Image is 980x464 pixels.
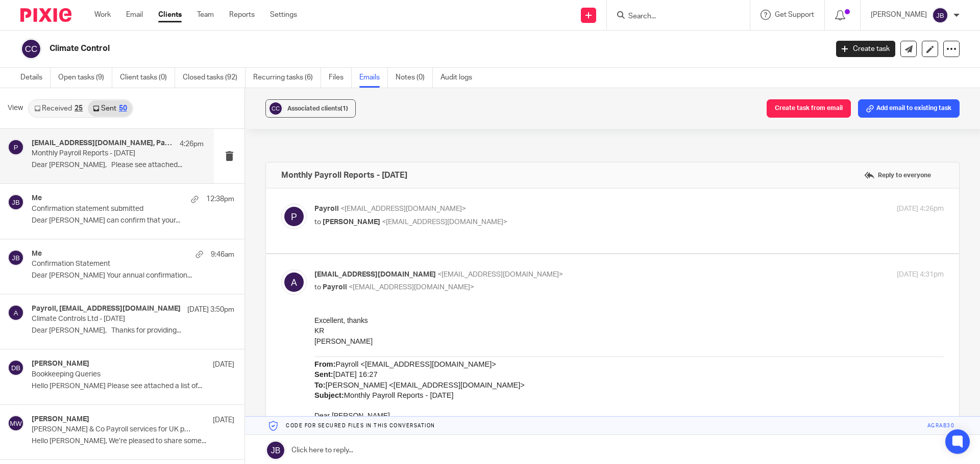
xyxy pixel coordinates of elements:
img: svg%3E [8,139,24,155]
h4: [PERSON_NAME] [32,360,89,368]
p: [DATE] [213,360,234,370]
a: Sent50 [88,100,132,117]
p: Monthly Payroll Reports - [DATE] [32,149,169,158]
span: to [314,284,321,291]
p: [DATE] 4:31pm [897,269,944,280]
a: Emails [359,68,388,88]
span: <[EMAIL_ADDRESS][DOMAIN_NAME]> [437,271,563,278]
h4: Me [32,194,42,203]
p: Confirmation Statement [32,260,194,268]
img: svg%3E [281,204,307,229]
a: Create task [836,41,895,57]
div: 25 [75,105,83,112]
span: Associated clients [287,105,348,112]
a: Secure download [1,247,178,255]
a: Reports [229,10,255,20]
p: Hello [PERSON_NAME] Please see attached a list of... [32,382,234,391]
a: Recurring tasks (6) [253,68,321,88]
h4: Me [32,250,42,258]
a: Team [197,10,214,20]
p: 12:38pm [206,194,234,204]
span: Payroll [314,205,339,212]
span: <[EMAIL_ADDRESS][DOMAIN_NAME]> [349,284,474,291]
p: 9:46am [211,250,234,260]
p: Dear [PERSON_NAME], Please see attached... [32,161,204,170]
span: to [314,219,321,226]
h4: Payroll, [EMAIL_ADDRESS][DOMAIN_NAME] [32,305,181,313]
img: svg%3E [268,101,283,116]
h4: Monthly Payroll Reports - [DATE] [281,170,407,180]
a: Closed tasks (92) [183,68,246,88]
button: Associated clients(1) [265,99,356,118]
input: Search [627,12,719,21]
p: Climate Controls Ltd - [DATE] [32,315,194,323]
img: svg%3E [8,305,24,321]
a: Work [94,10,111,20]
p: Dear [PERSON_NAME] can confirm that your... [32,216,234,225]
label: Reply to everyone [862,168,934,183]
p: [PERSON_NAME] & Co Payroll services for UK payrolls - update [32,425,194,434]
img: Secure download [1,179,178,254]
p: Dear [PERSON_NAME] Your annual confirmation... [32,271,234,280]
a: Email [126,10,143,20]
a: Client tasks (0) [120,68,175,88]
p: Dear [PERSON_NAME], Thanks for providing... [32,326,234,335]
img: svg%3E [932,7,948,23]
span: <[EMAIL_ADDRESS][DOMAIN_NAME]> [340,205,466,212]
p: 4:26pm [180,139,204,149]
img: svg%3E [8,415,24,431]
a: Open tasks (9) [58,68,112,88]
p: [DATE] [213,415,234,425]
p: [DATE] 4:26pm [897,204,944,214]
span: [EMAIL_ADDRESS][DOMAIN_NAME] [314,271,436,278]
span: (1) [340,105,348,112]
img: svg%3E [8,250,24,266]
span: [PERSON_NAME] [323,219,380,226]
a: Received25 [29,100,88,117]
p: [PERSON_NAME] [871,10,927,20]
p: [DATE] 3:50pm [187,305,234,315]
img: svg%3E [8,360,24,376]
h4: [EMAIL_ADDRESS][DOMAIN_NAME], Payroll [32,139,175,148]
span: View [8,103,23,114]
a: Clients [158,10,182,20]
a: Details [20,68,51,88]
p: Confirmation statement submitted [32,205,194,213]
p: Hello [PERSON_NAME], We’re pleased to share some... [32,437,234,446]
img: svg%3E [20,38,42,60]
a: Notes (0) [396,68,433,88]
span: Get Support [775,11,814,18]
a: Settings [270,10,297,20]
img: svg%3E [281,269,307,295]
a: Audit logs [440,68,480,88]
img: svg%3E [8,194,24,210]
div: 50 [119,105,127,112]
span: <[EMAIL_ADDRESS][DOMAIN_NAME]> [382,219,507,226]
h4: [PERSON_NAME] [32,415,89,424]
button: Add email to existing task [858,99,960,118]
p: Bookkeeping Queries [32,370,194,379]
img: Pixie [20,8,71,22]
span: Payroll [323,284,347,291]
button: Create task from email [767,99,851,118]
a: Files [329,68,352,88]
h2: Climate Control [50,43,667,54]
